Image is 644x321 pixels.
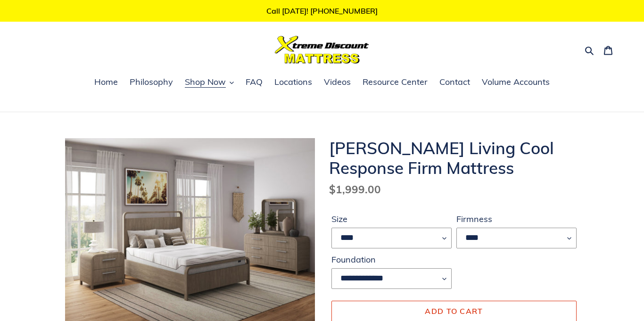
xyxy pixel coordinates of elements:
a: Resource Center [358,75,432,90]
h1: [PERSON_NAME] Living Cool Response Firm Mattress [329,138,579,178]
span: $1,999.00 [329,182,381,196]
span: Add to cart [425,306,483,316]
span: Shop Now [185,76,226,88]
span: Home [94,76,118,88]
span: FAQ [246,76,263,88]
span: Videos [324,76,351,88]
span: Volume Accounts [482,76,550,88]
span: Resource Center [363,76,428,88]
a: Volume Accounts [477,75,554,90]
label: Firmness [456,213,577,225]
a: Home [90,75,123,90]
label: Size [331,213,452,225]
span: Contact [439,76,470,88]
a: Philosophy [125,75,178,90]
span: Locations [274,76,312,88]
button: Shop Now [180,75,239,90]
span: Philosophy [130,76,173,88]
label: Foundation [331,253,452,266]
a: FAQ [241,75,267,90]
img: Xtreme Discount Mattress [275,36,369,64]
a: Videos [319,75,355,90]
a: Locations [270,75,317,90]
a: Contact [435,75,475,90]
